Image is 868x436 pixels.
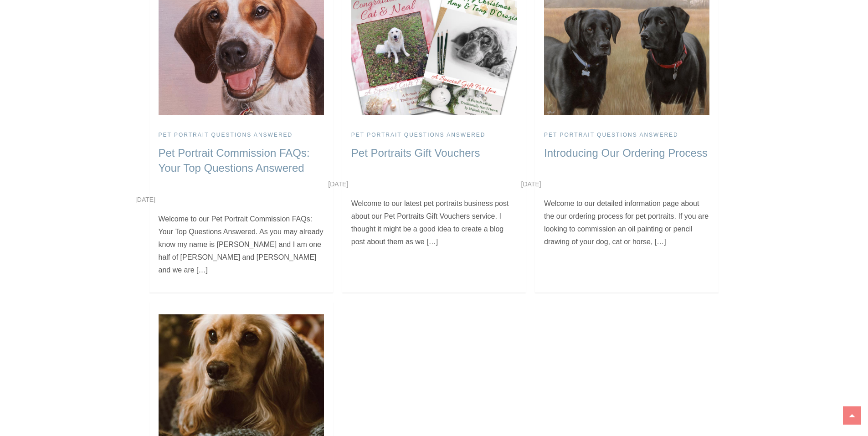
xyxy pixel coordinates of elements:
[159,132,293,139] a: Pet Portrait Questions Answered
[328,180,348,188] a: [DATE]
[351,147,480,159] a: Pet Portraits Gift Vouchers
[544,147,708,159] a: Introducing Our Ordering Process
[351,197,517,248] p: Welcome to our latest pet portraits business post about our Pet Portraits Gift Vouchers service. ...
[544,197,709,248] p: Welcome to our detailed information page about the our ordering process for pet portraits. If you...
[521,180,541,188] a: [DATE]
[159,213,324,277] p: Welcome to our Pet Portrait Commission FAQs: Your Top Questions Answered. As you may already know...
[544,132,678,139] a: Pet Portrait Questions Answered
[135,196,155,203] a: [DATE]
[159,147,310,174] a: Pet Portrait Commission FAQs: Your Top Questions Answered
[351,132,486,139] a: Pet Portrait Questions Answered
